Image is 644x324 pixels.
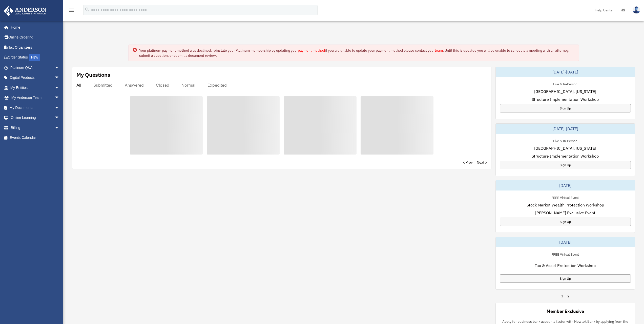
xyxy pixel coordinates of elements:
a: My Documentsarrow_drop_down [4,103,67,113]
a: Events Calendar [4,133,67,143]
div: Closed [156,83,169,88]
a: Tax Organizers [4,42,67,52]
a: My Entitiesarrow_drop_down [4,83,67,93]
div: [DATE]-[DATE] [496,67,635,77]
a: Sign Up [500,104,631,112]
div: FREE Virtual Event [547,251,583,257]
a: Online Learningarrow_drop_down [4,113,67,123]
a: Sign Up [500,218,631,226]
div: Expedited [207,83,227,88]
a: Sign Up [500,161,631,169]
img: User Pic [633,6,640,14]
span: arrow_drop_down [54,83,65,93]
a: Online Ordering [4,32,67,43]
a: Platinum Q&Aarrow_drop_down [4,63,67,73]
div: My Questions [76,71,110,79]
div: Your platinum payment method was declined, reinstate your Platinum membership by updating your if... [139,48,575,58]
div: [DATE] [496,237,635,247]
a: Order StatusNEW [4,52,67,63]
span: Structure Implementation Workshop [532,153,599,159]
img: Anderson Advisors Platinum Portal [2,6,48,16]
a: menu [68,9,74,13]
a: payment method [298,48,325,53]
a: Billingarrow_drop_down [4,123,67,133]
span: [GEOGRAPHIC_DATA], [US_STATE] [534,88,596,94]
a: Sign Up [500,274,631,283]
div: FREE Virtual Event [547,195,583,200]
div: All [76,83,81,88]
a: team [435,48,443,53]
a: Digital Productsarrow_drop_down [4,73,67,83]
a: < Prev [463,160,473,165]
a: Next > [477,160,487,165]
div: Submitted [93,83,113,88]
span: arrow_drop_down [54,63,65,73]
span: arrow_drop_down [54,123,65,133]
span: arrow_drop_down [54,113,65,123]
i: menu [68,7,74,13]
div: Normal [181,83,195,88]
a: Home [4,22,65,32]
div: Answered [125,83,144,88]
span: [GEOGRAPHIC_DATA], [US_STATE] [534,145,596,151]
a: 2 [567,294,569,299]
div: [DATE]-[DATE] [496,124,635,134]
span: arrow_drop_down [54,73,65,83]
span: Structure Implementation Workshop [532,96,599,102]
span: arrow_drop_down [54,103,65,113]
div: Member Exclusive [547,308,584,314]
span: arrow_drop_down [54,93,65,103]
div: Live & In-Person [549,138,581,143]
span: [PERSON_NAME] Exclusive Event [535,210,595,216]
div: NEW [29,54,40,61]
a: My Anderson Teamarrow_drop_down [4,93,67,103]
div: Live & In-Person [549,81,581,86]
div: [DATE] [496,180,635,190]
span: Tax & Asset Protection Workshop [535,262,596,269]
span: Stock Market Wealth Protection Workshop [527,202,604,208]
i: search [85,7,90,12]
